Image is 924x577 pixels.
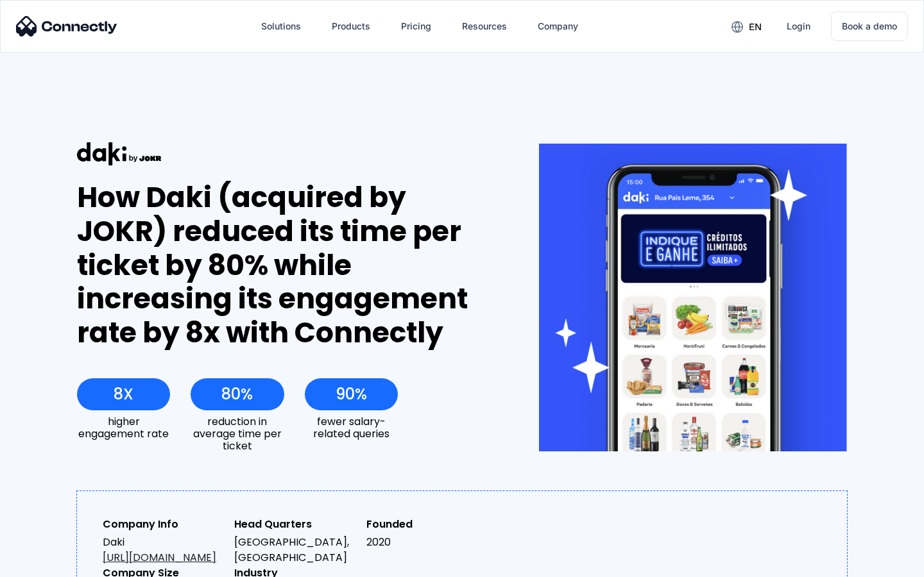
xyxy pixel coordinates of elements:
a: Pricing [391,11,441,42]
div: Solutions [261,17,301,35]
div: fewer salary-related queries [305,415,398,440]
a: [URL][DOMAIN_NAME] [103,550,216,565]
div: 80% [221,385,253,403]
div: Daki [103,535,224,565]
div: Pricing [401,17,431,35]
div: en [749,18,762,36]
div: [GEOGRAPHIC_DATA], [GEOGRAPHIC_DATA] [234,535,355,565]
div: Company Info [103,517,224,532]
div: Company [538,17,578,35]
div: 90% [336,385,367,403]
div: reduction in average time per ticket [191,415,284,453]
ul: Language list [26,555,77,573]
div: higher engagement rate [77,415,170,440]
aside: Language selected: English [13,555,77,573]
div: Login [787,17,810,35]
div: Products [332,17,370,35]
div: 2020 [366,535,488,550]
div: 8X [114,385,133,403]
a: Login [776,11,821,42]
div: How Daki (acquired by JOKR) reduced its time per ticket by 80% while increasing its engagement ra... [77,181,492,350]
img: Connectly Logo [16,16,117,37]
div: Resources [462,17,507,35]
div: Head Quarters [234,517,355,532]
div: Founded [366,517,488,532]
a: Book a demo [831,12,908,41]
